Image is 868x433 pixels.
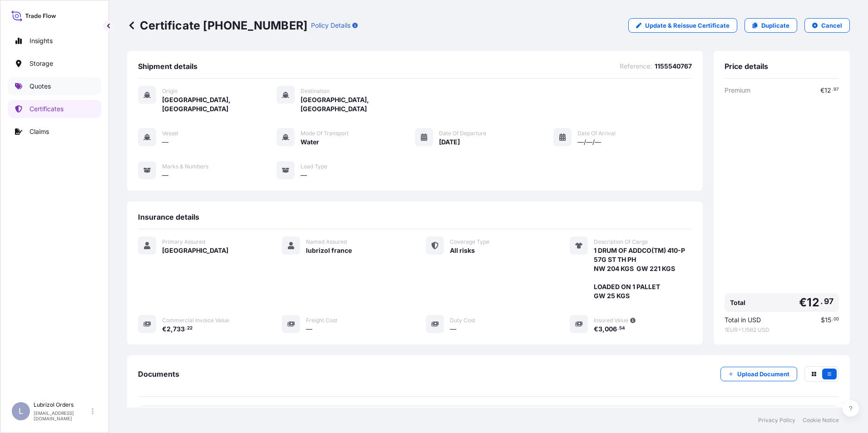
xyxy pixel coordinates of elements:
a: Cookie Notice [803,417,839,424]
span: Mode of Transport [301,130,349,137]
span: 54 [619,327,625,330]
span: € [820,87,824,93]
span: Date of Departure [439,130,486,137]
span: All risks [450,246,475,255]
span: 1 EUR = 1.1562 USD [725,326,839,334]
span: 22 [187,327,192,330]
a: Quotes [8,77,101,95]
span: L [19,407,23,416]
p: Claims [30,127,49,136]
span: Vessel [162,130,178,137]
span: 2 [167,326,171,332]
p: Upload Document [737,369,789,379]
span: Premium [725,86,750,95]
button: Upload Document [720,367,797,381]
span: Description Of Cargo [594,238,648,246]
span: Marks & Numbers [162,163,208,170]
span: — [301,171,307,180]
span: . [617,327,619,330]
span: Freight Cost [306,317,337,324]
span: Price details [725,62,768,71]
span: — [450,325,456,334]
span: lubrizol france [306,246,352,255]
span: 3 [598,326,602,332]
span: $ [821,317,825,323]
span: Load Type [301,163,327,170]
span: Primary Assured [162,238,205,246]
p: Quotes [30,82,51,91]
span: — [162,171,168,180]
span: [DATE] [439,138,460,147]
span: 1155540767 [655,62,692,71]
a: Certificates [8,100,101,118]
span: Shipment details [138,62,197,71]
a: Update & Reissue Certificate [628,18,737,33]
span: Documents [138,369,179,379]
span: . [820,299,823,304]
span: Water [301,138,319,147]
a: Storage [8,54,101,73]
span: [GEOGRAPHIC_DATA], [GEOGRAPHIC_DATA] [301,95,415,113]
span: € [162,326,167,332]
span: Insurance details [138,212,199,221]
span: , [602,326,605,332]
span: [GEOGRAPHIC_DATA] [162,246,228,255]
p: Cancel [821,21,842,30]
p: Update & Reissue Certificate [645,21,730,30]
span: 15 [825,317,831,323]
span: Total [730,298,745,307]
span: 1 DRUM OF ADDCO(TM) 410-P 57G ST TH PH NW 204 KGS GW 221 KGS LOADED ON 1 PALLET GW 25 KGS [594,246,685,300]
span: Origin [162,88,178,95]
span: 00 [833,318,839,321]
p: Duplicate [761,21,789,30]
a: Privacy Policy [758,417,795,424]
span: Duty Cost [450,317,475,324]
span: Destination [301,88,330,95]
span: . [832,318,833,321]
span: Insured Value [594,317,628,324]
a: Insights [8,32,101,50]
span: , [171,326,173,332]
span: —/—/— [577,138,601,147]
span: 12 [824,87,831,93]
a: PDFCertificate[DATE] [138,406,839,429]
span: [GEOGRAPHIC_DATA], [GEOGRAPHIC_DATA] [162,95,276,113]
p: Policy Details [311,21,350,30]
a: Claims [8,123,101,141]
p: Certificate [PHONE_NUMBER] [127,18,307,33]
span: Named Assured [306,238,347,246]
span: — [162,138,168,147]
span: 97 [833,88,839,91]
a: Duplicate [745,18,797,33]
span: . [832,88,833,91]
p: [EMAIL_ADDRESS][DOMAIN_NAME] [34,410,90,421]
p: Storage [30,59,53,68]
span: Commercial Invoice Value [162,317,229,324]
span: 733 [173,326,185,332]
p: Certificates [30,104,64,113]
span: 97 [824,299,833,304]
p: Insights [30,36,53,45]
span: Date of Arrival [577,130,616,137]
span: € [594,326,598,332]
button: Cancel [804,18,850,33]
span: 006 [605,326,617,332]
span: . [185,327,187,330]
span: Reference : [620,62,652,71]
span: Coverage Type [450,238,489,246]
span: — [306,325,312,334]
p: Lubrizol Orders [34,401,90,408]
span: 12 [807,297,819,308]
span: Total in USD [725,315,761,325]
span: € [799,297,807,308]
